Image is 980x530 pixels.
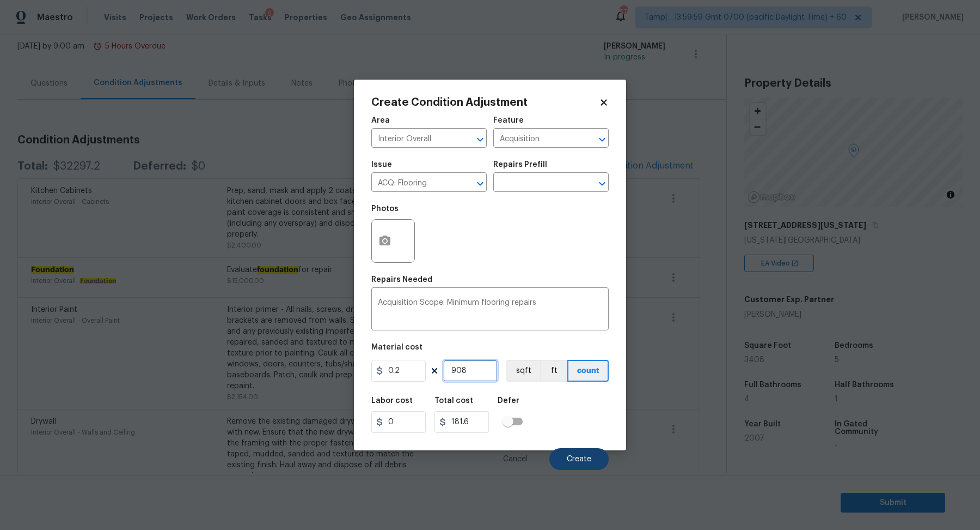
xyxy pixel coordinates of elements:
[503,455,528,463] span: Cancel
[371,117,390,124] h5: Area
[493,161,547,168] h5: Repairs Prefill
[371,97,599,108] h2: Create Condition Adjustment
[567,360,609,382] button: count
[371,161,392,168] h5: Issue
[567,455,591,463] span: Create
[378,299,602,322] textarea: Acquisition Scope: Minimum flooring repairs
[595,132,610,147] button: Open
[371,344,422,351] h5: Material cost
[473,132,488,147] button: Open
[473,176,488,191] button: Open
[540,360,567,382] button: ft
[371,397,413,405] h5: Labor cost
[498,397,519,405] h5: Defer
[506,360,540,382] button: sqft
[434,397,473,405] h5: Total cost
[493,117,524,124] h5: Feature
[549,448,609,470] button: Create
[486,448,545,470] button: Cancel
[371,205,399,213] h5: Photos
[595,176,610,191] button: Open
[371,276,432,284] h5: Repairs Needed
